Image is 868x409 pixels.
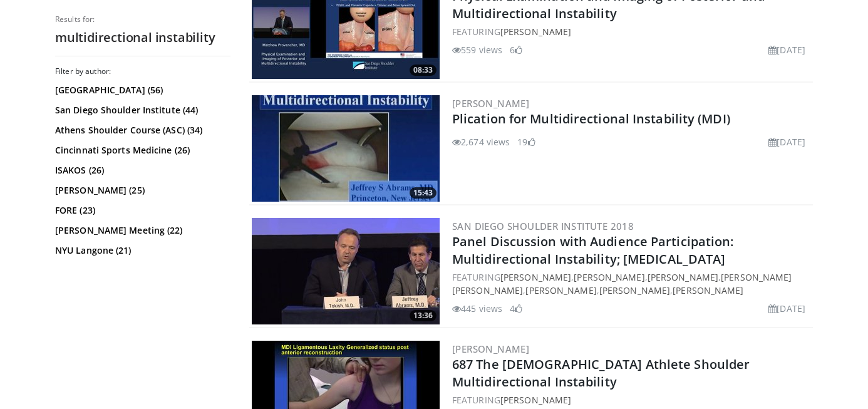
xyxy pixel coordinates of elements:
[252,218,440,324] img: 8990ba65-9b46-4dee-99f6-36cb76f21a85.300x170_q85_crop-smart_upscale.jpg
[55,144,227,157] a: Cincinnati Sports Medicine (26)
[55,204,227,217] a: FORE (23)
[252,218,440,324] a: 13:36
[452,356,750,390] a: 687 The [DEMOGRAPHIC_DATA] Athlete Shoulder Multidirectional Instability
[452,393,810,406] div: FEATURING
[55,14,230,24] p: Results for:
[452,25,810,38] div: FEATURING
[452,302,502,315] li: 445 views
[768,302,805,315] li: [DATE]
[55,124,227,137] a: Athens Shoulder Course (ASC) (34)
[452,135,510,148] li: 2,674 views
[55,224,227,237] a: [PERSON_NAME] Meeting (22)
[410,310,437,321] span: 13:36
[452,220,634,232] a: San Diego Shoulder Institute 2018
[452,233,734,267] a: Panel Discussion with Audience Participation: Multidirectional Instability; [MEDICAL_DATA]
[500,394,571,406] a: [PERSON_NAME]
[599,284,670,296] a: [PERSON_NAME]
[452,110,730,127] a: Plication for Multidirectional Instability (MDI)
[768,43,805,56] li: [DATE]
[673,284,743,296] a: [PERSON_NAME]
[252,95,440,202] img: 265793_3.png.300x170_q85_crop-smart_upscale.jpg
[500,271,571,283] a: [PERSON_NAME]
[55,66,230,76] h3: Filter by author:
[574,271,644,283] a: [PERSON_NAME]
[452,343,529,355] a: [PERSON_NAME]
[55,164,227,177] a: ISAKOS (26)
[410,187,437,199] span: 15:43
[500,26,571,38] a: [PERSON_NAME]
[55,84,227,96] a: [GEOGRAPHIC_DATA] (56)
[517,135,535,148] li: 19
[525,284,596,296] a: [PERSON_NAME]
[55,29,230,46] h2: multidirectional instability
[55,184,227,197] a: [PERSON_NAME] (25)
[648,271,718,283] a: [PERSON_NAME]
[510,43,522,56] li: 6
[55,104,227,116] a: San Diego Shoulder Institute (44)
[55,244,227,257] a: NYU Langone (21)
[768,135,805,148] li: [DATE]
[452,271,810,297] div: FEATURING , , , , , ,
[252,95,440,202] a: 15:43
[452,43,502,56] li: 559 views
[452,97,529,110] a: [PERSON_NAME]
[510,302,522,315] li: 4
[410,65,437,76] span: 08:33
